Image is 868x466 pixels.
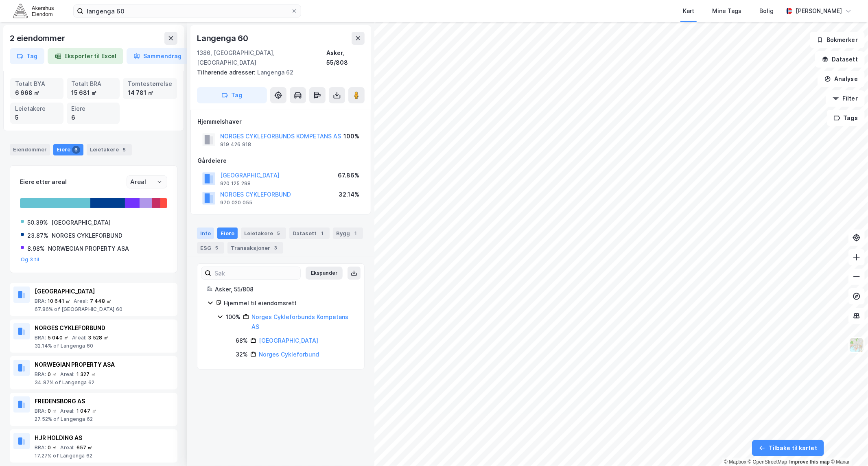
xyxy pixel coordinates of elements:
button: Filter [826,90,865,107]
div: 23.87% [27,231,48,241]
div: 100% [343,131,359,141]
button: Tag [10,48,44,64]
div: Kontrollprogram for chat [827,427,868,466]
div: 100% [226,312,241,322]
div: 27.52% of Langenga 62 [35,416,174,422]
a: Mapbox [724,459,746,465]
div: 5 [275,229,283,237]
div: Areal : [74,298,88,304]
div: Areal : [60,371,74,378]
button: Open [156,179,163,185]
div: Kart [683,6,694,16]
div: NORGES CYKLEFORBUND [35,323,174,333]
div: 17.27% of Langenga 62 [35,453,174,459]
div: Hjemmel til eiendomsrett [224,298,354,308]
div: Leietakere [241,228,286,239]
div: FREDENSBORG AS [35,396,174,406]
div: Transaksjoner [227,242,283,254]
div: 5 040 ㎡ [48,335,69,341]
div: 3 528 ㎡ [88,335,108,341]
button: Tilbake til kartet [752,440,824,456]
div: [GEOGRAPHIC_DATA] [35,287,174,296]
div: Langenga 60 [197,32,250,45]
div: Areal : [60,444,74,451]
a: Norges Cykleforbunds Kompetans AS [251,313,348,330]
div: ESG [197,242,224,254]
div: Mine Tags [712,6,741,16]
div: 6 [72,146,80,154]
div: Leietakere [15,104,59,113]
div: 67.86% [338,171,359,180]
div: Asker, 55/808 [327,48,365,68]
a: OpenStreetMap [748,459,787,465]
div: 32.14% of Langenga 60 [35,343,174,349]
div: 7 448 ㎡ [90,298,112,304]
div: 34.87% of Langenga 62 [35,379,174,386]
div: BRA : [35,335,46,341]
div: [GEOGRAPHIC_DATA] [51,218,111,228]
div: 68% [236,336,248,346]
div: BRA : [35,298,46,304]
a: Norges Cykleforbund [259,351,319,358]
div: 5 [15,113,59,122]
div: 1 047 ㎡ [77,408,97,414]
div: 1386, [GEOGRAPHIC_DATA], [GEOGRAPHIC_DATA] [197,48,327,68]
a: Improve this map [789,459,830,465]
div: Areal : [60,408,74,414]
button: Analyse [818,71,865,87]
button: Og 3 til [21,256,39,263]
div: 14 781 ㎡ [128,88,172,97]
input: Søk [211,267,300,279]
div: NORWEGIAN PROPERTY ASA [35,360,174,370]
div: 32% [236,350,248,359]
div: 2 eiendommer [10,32,67,45]
div: Eiere [217,228,238,239]
span: Tilhørende adresser: [197,69,257,76]
button: Ekspander [306,267,343,280]
div: Info [197,228,214,239]
div: Totalt BYA [15,79,59,88]
div: 67.86% of [GEOGRAPHIC_DATA] 60 [35,306,174,313]
div: 5 [120,146,129,154]
div: Eiendommer [10,144,50,155]
div: 6 [72,113,115,122]
input: Søk på adresse, matrikkel, gårdeiere, leietakere eller personer [83,5,291,17]
div: Datasett [289,228,330,239]
div: Leietakere [87,144,132,155]
div: 0 ㎡ [48,444,57,451]
div: 919 426 918 [220,141,251,148]
img: Z [849,337,864,353]
div: 32.14% [339,190,359,199]
div: 5 [213,244,221,252]
div: [PERSON_NAME] [796,6,842,16]
div: Eiere [53,144,83,155]
div: 0 ㎡ [48,408,57,414]
div: 0 ㎡ [48,371,57,378]
div: 15 681 ㎡ [72,88,115,97]
div: Bolig [759,6,774,16]
div: 657 ㎡ [77,444,93,451]
iframe: Chat Widget [827,427,868,466]
button: Tags [827,110,865,126]
div: Asker, 55/808 [215,284,354,294]
button: Bokmerker [810,32,865,48]
div: BRA : [35,408,46,414]
div: 1 [318,229,326,237]
a: [GEOGRAPHIC_DATA] [259,337,318,344]
div: 6 668 ㎡ [15,88,59,97]
div: NORWEGIAN PROPERTY ASA [48,244,129,254]
div: Totalt BRA [72,79,115,88]
div: 3 [272,244,280,252]
button: Eksporter til Excel [48,48,123,64]
div: Bygg [333,228,363,239]
button: Sammendrag [127,48,188,64]
div: HJR HOLDING AS [35,433,174,443]
div: BRA : [35,371,46,378]
div: Hjemmelshaver [197,117,364,127]
div: BRA : [35,444,46,451]
div: Eiere [72,104,115,113]
div: 1 [352,229,360,237]
div: Eiere etter areal [20,177,127,187]
button: Datasett [815,51,865,68]
div: Areal : [72,335,86,341]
